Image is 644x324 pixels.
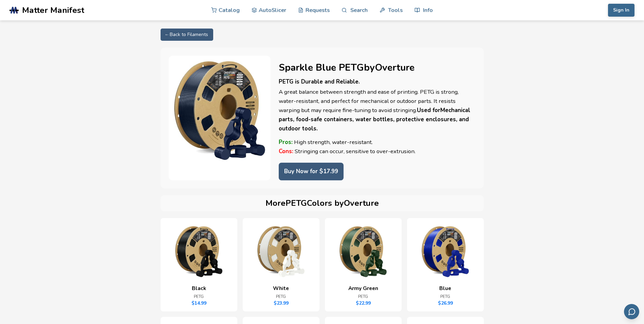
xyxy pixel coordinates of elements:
[330,285,396,291] h3: Army Green
[279,88,476,133] p: A great balance between strength and ease of printing. PETG is strong, water-resistant, and perfe...
[166,301,232,306] p: $ 14.99
[248,301,314,306] p: $ 23.99
[412,294,478,299] p: PETG
[166,223,232,306] a: PETG - BlackBlackPETG$14.99
[161,29,213,41] a: ← Back to Filaments
[166,285,232,291] h3: Black
[412,301,478,306] p: $ 26.99
[330,223,396,306] a: PETG - Army GreenArmy GreenPETG$22.99
[608,4,634,17] button: Sign In
[330,294,396,299] p: PETG
[164,199,480,208] h2: More PETG Colors by Overture
[22,5,84,15] span: Matter Manifest
[330,301,396,306] p: $ 22.99
[415,226,476,277] img: PETG - Blue
[624,304,639,319] button: Send feedback via email
[248,294,314,299] p: PETG
[166,294,232,299] p: PETG
[174,61,265,160] img: PETG - Sparkle Blue
[248,285,314,291] h3: White
[251,226,311,277] img: PETG - White
[279,62,476,73] h1: Sparkle Blue PETG by Overture
[279,78,476,85] h3: PETG is Durable and Reliable.
[279,138,293,146] strong: Pros:
[279,106,470,132] strong: Used for Mechanical parts, food-safe containers, water bottles, protective enclosures, and outdoo...
[279,148,476,155] p: Stringing can occur, sensitive to over-extrusion.
[279,139,476,145] p: High strength, water-resistant.
[279,163,344,180] a: Buy Now for $17.99
[279,147,293,155] strong: Cons:
[333,226,393,277] img: PETG - Army Green
[169,226,229,277] img: PETG - Black
[248,223,314,306] a: PETG - WhiteWhitePETG$23.99
[412,285,478,291] h3: Blue
[412,223,478,306] a: PETG - BlueBluePETG$26.99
